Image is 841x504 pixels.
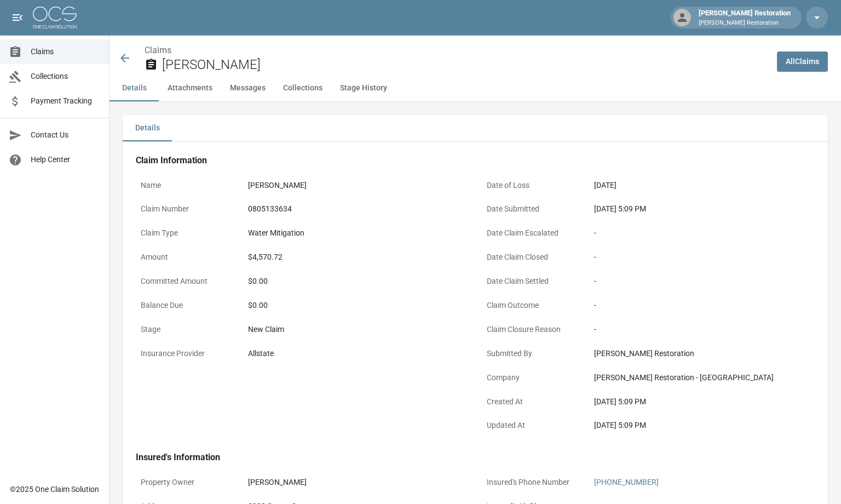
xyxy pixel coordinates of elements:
[482,222,580,244] p: Date Claim Escalated
[7,7,28,28] button: open drawer
[248,251,283,263] div: $4,570.72
[482,175,580,196] p: Date of Loss
[159,75,221,101] button: Attachments
[248,324,464,335] div: New Claim
[33,7,77,28] img: ocs-logo-white-transparent.png
[248,276,464,287] div: $0.00
[594,478,659,486] a: [PHONE_NUMBER]
[31,71,100,82] span: Collections
[699,19,791,28] p: [PERSON_NAME] Restoration
[31,129,100,141] span: Contact Us
[482,198,580,220] p: Date Submitted
[136,472,234,493] p: Property Owner
[482,472,580,493] p: Insured's Phone Number
[136,295,234,316] p: Balance Due
[594,372,810,383] div: [PERSON_NAME] Restoration - [GEOGRAPHIC_DATA]
[136,343,234,364] p: Insurance Provider
[221,75,274,101] button: Messages
[162,57,768,73] h2: [PERSON_NAME]
[248,203,292,215] div: 0805133634
[110,75,159,101] button: Details
[482,295,580,316] p: Claim Outcome
[10,484,99,495] div: © 2025 One Claim Solution
[482,319,580,340] p: Claim Closure Reason
[331,75,396,101] button: Stage History
[482,271,580,292] p: Date Claim Settled
[31,46,100,58] span: Claims
[594,251,810,263] div: -
[248,348,274,359] div: Allstate
[594,276,810,287] div: -
[248,477,307,488] div: [PERSON_NAME]
[136,198,234,220] p: Claim Number
[594,396,810,408] div: [DATE] 5:09 PM
[594,180,617,191] div: [DATE]
[482,343,580,364] p: Submitted By
[594,203,810,215] div: [DATE] 5:09 PM
[110,75,841,101] div: anchor tabs
[123,115,172,141] button: Details
[594,348,810,359] div: [PERSON_NAME] Restoration
[594,227,810,239] div: -
[123,115,828,141] div: details tabs
[136,222,234,244] p: Claim Type
[274,75,331,101] button: Collections
[482,367,580,388] p: Company
[482,391,580,413] p: Created At
[594,420,810,431] div: [DATE] 5:09 PM
[694,8,795,27] div: [PERSON_NAME] Restoration
[31,95,100,107] span: Payment Tracking
[145,45,171,55] a: Claims
[136,155,815,166] h4: Claim Information
[145,44,768,57] nav: breadcrumb
[248,227,304,239] div: Water Mitigation
[31,154,100,165] span: Help Center
[482,415,580,436] p: Updated At
[777,51,828,72] a: AllClaims
[594,300,810,311] div: -
[136,271,234,292] p: Committed Amount
[136,319,234,340] p: Stage
[136,175,234,196] p: Name
[482,247,580,268] p: Date Claim Closed
[136,247,234,268] p: Amount
[136,452,815,463] h4: Insured's Information
[594,324,810,335] div: -
[248,300,464,311] div: $0.00
[248,180,307,191] div: [PERSON_NAME]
